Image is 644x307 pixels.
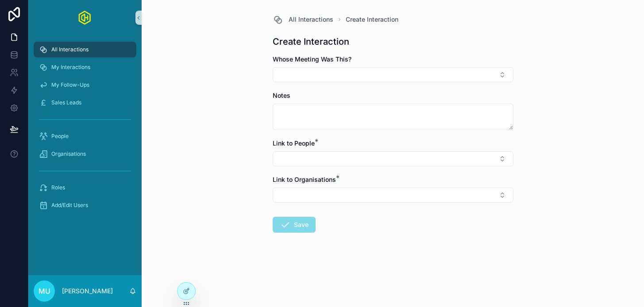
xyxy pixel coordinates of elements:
[34,95,136,111] a: Sales Leads
[62,287,113,295] p: [PERSON_NAME]
[273,176,336,183] span: Link to Organisations
[273,14,333,25] a: All Interactions
[273,139,315,147] span: Link to People
[289,15,333,24] span: All Interactions
[78,11,92,25] img: App logo
[34,146,136,162] a: Organisations
[51,46,89,53] span: All Interactions
[51,99,81,106] span: Sales Leads
[273,55,351,63] span: Whose Meeting Was This?
[273,151,513,166] button: Select Button
[34,197,136,213] a: Add/Edit Users
[34,180,136,196] a: Roles
[34,59,136,75] a: My Interactions
[51,150,86,157] span: Organisations
[39,286,50,296] span: MU
[34,42,136,58] a: All Interactions
[273,92,290,99] span: Notes
[51,202,88,209] span: Add/Edit Users
[51,184,65,191] span: Roles
[51,133,69,140] span: People
[273,67,513,82] button: Select Button
[28,35,142,225] div: scrollable content
[273,35,349,48] h1: Create Interaction
[34,77,136,93] a: My Follow-Ups
[34,128,136,144] a: People
[346,15,398,24] a: Create Interaction
[51,81,89,88] span: My Follow-Ups
[273,188,513,203] button: Select Button
[51,64,90,71] span: My Interactions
